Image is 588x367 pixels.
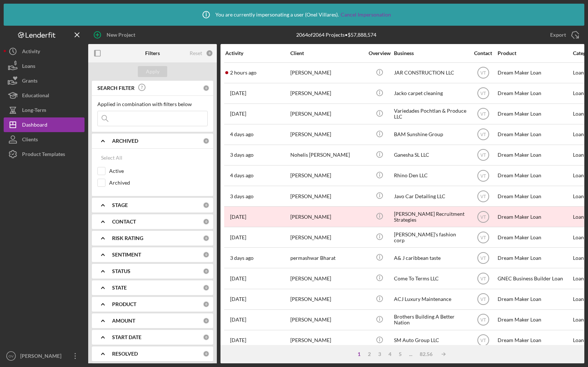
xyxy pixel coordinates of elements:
button: Long-Term [4,103,85,117]
div: JAR CONSTRUCTION LLC [394,63,467,83]
div: Activity [225,50,290,56]
div: Dream Maker Loan [498,207,571,226]
div: Grants [22,73,37,90]
div: Dream Maker Loan [498,331,571,350]
div: 5 [395,351,405,357]
div: 0 [203,317,209,324]
div: A& J caribbean taste [394,248,467,268]
div: Overview [366,50,393,56]
div: Dream Maker Loan [498,104,571,124]
div: Dream Maker Loan [498,84,571,103]
text: VT [480,173,486,178]
div: [PERSON_NAME] [18,349,66,365]
div: Dream Maker Loan [498,166,571,185]
button: Dashboard [4,117,85,132]
b: ARCHIVED [112,138,138,144]
time: 2025-08-29 16:02 [230,70,257,76]
time: 2025-08-19 11:48 [230,317,246,323]
div: Applied in combination with filters below [97,101,208,107]
div: Product Templates [22,147,65,163]
div: ... [405,351,416,357]
b: STATE [112,285,127,291]
time: 2025-08-26 01:18 [230,131,254,137]
div: You are currently impersonating a user ( Onel Villares ). [197,6,391,24]
text: VT [480,276,486,281]
label: Archived [109,179,208,186]
time: 2025-08-27 19:31 [230,111,246,117]
div: [PERSON_NAME] [290,310,364,330]
time: 2025-08-20 18:27 [230,235,246,240]
div: Brothers Building A Better Nation [394,310,467,330]
text: VT [480,338,486,343]
text: VT [480,112,486,117]
a: Clients [4,132,85,147]
b: SENTIMENT [112,252,141,258]
b: STATUS [112,268,130,274]
div: Educational [22,88,49,105]
div: Dream Maker Loan [498,290,571,309]
div: [PERSON_NAME] [290,207,364,226]
a: Product Templates [4,147,85,161]
div: [PERSON_NAME] [290,104,364,124]
div: BAM Sunshine Group [394,125,467,144]
div: 0 [203,251,209,258]
div: 1 [354,351,364,357]
div: Business [394,50,467,56]
div: 0 [203,138,209,144]
div: 2 [364,351,374,357]
div: Nohelis [PERSON_NAME] [290,145,364,165]
div: Variedades Pochtlan & Produce LLC [394,104,467,124]
div: 0 [203,284,209,291]
div: 0 [206,50,213,57]
text: VT [480,235,486,240]
b: PRODUCT [112,301,136,307]
time: 2025-08-27 02:28 [230,193,254,199]
div: Dream Maker Loan [498,145,571,165]
div: [PERSON_NAME] [290,166,364,185]
div: [PERSON_NAME] [290,125,364,144]
text: VT [480,132,486,137]
button: Educational [4,88,85,103]
div: SM Auto Group LLC [394,331,467,350]
div: Clients [22,132,38,149]
div: Dream Maker Loan [498,186,571,206]
time: 2025-08-25 15:37 [230,172,254,178]
button: Select All [97,150,126,165]
a: Loans [4,59,85,73]
div: 82.56 [416,351,436,357]
div: Apply [146,66,159,77]
time: 2025-08-26 17:39 [230,255,254,261]
div: Client [290,50,364,56]
div: 4 [385,351,395,357]
b: Filters [145,50,160,56]
text: VT [480,153,486,158]
div: Reset [190,50,202,56]
div: Dream Maker Loan [498,125,571,144]
div: 0 [203,218,209,225]
div: Dashboard [22,117,47,134]
time: 2025-08-19 22:13 [230,276,246,281]
div: [PERSON_NAME]'s fashion corp [394,228,467,247]
a: Cancel Impersonation [341,12,391,18]
div: 0 [203,85,209,91]
button: Apply [138,66,167,77]
div: Dream Maker Loan [498,248,571,268]
text: VT [480,297,486,302]
time: 2025-08-20 22:25 [230,214,246,220]
div: Contact [469,50,497,56]
time: 2025-08-18 14:13 [230,337,246,343]
div: [PERSON_NAME] [290,228,364,247]
div: permashwar Bharat [290,248,364,268]
b: RISK RATING [112,235,143,241]
div: Javo Car Detailing LLC [394,186,467,206]
div: Come To Terms LLC [394,269,467,288]
time: 2025-08-26 21:04 [230,152,254,158]
div: New Project [107,28,135,42]
text: VT [480,194,486,199]
div: [PERSON_NAME] [290,331,364,350]
a: Activity [4,44,85,59]
div: 2064 of 2064 Projects • $57,888,574 [296,32,376,38]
